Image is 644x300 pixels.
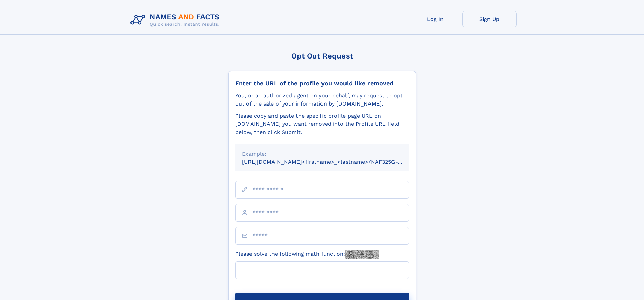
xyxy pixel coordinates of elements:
[235,92,409,108] div: You, or an authorized agent on your behalf, may request to opt-out of the sale of your informatio...
[235,112,409,136] div: Please copy and paste the specific profile page URL on [DOMAIN_NAME] you want removed into the Pr...
[128,11,225,29] img: Logo Names and Facts
[242,159,422,165] small: [URL][DOMAIN_NAME]<firstname>_<lastname>/NAF325G-xxxxxxxx
[462,11,517,27] a: Sign Up
[235,79,409,87] div: Enter the URL of the profile you would like removed
[228,52,416,60] div: Opt Out Request
[235,250,379,259] label: Please solve the following math function:
[242,150,402,158] div: Example:
[408,11,462,27] a: Log In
